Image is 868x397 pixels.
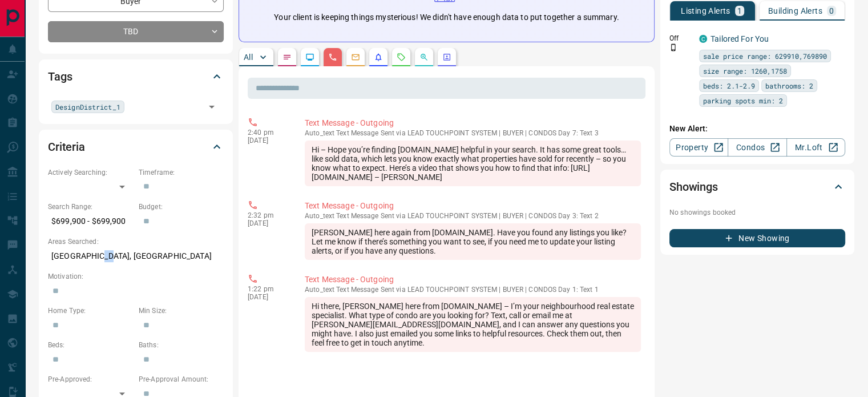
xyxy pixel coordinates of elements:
[282,53,292,62] svg: Notes
[305,274,641,286] p: Text Message - Outgoing
[248,285,288,293] p: 1:22 pm
[139,167,224,178] p: Timeframe:
[786,138,845,157] a: Mr.Loft
[244,53,253,61] p: All
[48,63,224,90] div: Tags
[703,65,787,77] span: size range: 1260,1758
[703,80,755,91] span: beds: 2.1-2.9
[248,137,288,145] p: [DATE]
[669,229,845,247] button: New Showing
[48,167,133,178] p: Actively Searching:
[305,141,641,186] div: Hi – Hope you’re finding [DOMAIN_NAME] helpful in your search. It has some great tools…like sold ...
[681,7,730,15] p: Listing Alerts
[48,21,224,42] div: TBD
[139,374,224,384] p: Pre-Approval Amount:
[248,293,288,301] p: [DATE]
[703,95,783,106] span: parking spots min: 2
[305,286,334,294] span: auto_text
[305,53,314,62] svg: Lead Browsing Activity
[669,138,728,157] a: Property
[669,123,845,135] p: New Alert:
[669,33,692,43] p: Off
[305,286,641,294] p: Text Message Sent via LEAD TOUCHPOINT SYSTEM | BUYER | CONDOS Day 1: Text 1
[305,223,641,260] div: [PERSON_NAME] here again from [DOMAIN_NAME]. Have you found any listings you like? Let me know if...
[305,129,334,137] span: auto_text
[305,117,641,129] p: Text Message - Outgoing
[305,212,641,220] p: Text Message Sent via LEAD TOUCHPOINT SYSTEM | BUYER | CONDOS Day 3: Text 2
[48,202,133,212] p: Search Range:
[48,247,224,266] p: [GEOGRAPHIC_DATA], [GEOGRAPHIC_DATA]
[737,7,742,15] p: 1
[48,306,133,316] p: Home Type:
[829,7,834,15] p: 0
[351,53,360,62] svg: Emails
[204,99,220,115] button: Open
[442,53,451,62] svg: Agent Actions
[328,53,337,62] svg: Calls
[139,306,224,316] p: Min Size:
[374,53,383,62] svg: Listing Alerts
[305,200,641,212] p: Text Message - Outgoing
[305,129,641,137] p: Text Message Sent via LEAD TOUCHPOINT SYSTEM | BUYER | CONDOS Day 7: Text 3
[669,207,845,218] p: No showings booked
[48,67,72,86] h2: Tags
[139,202,224,212] p: Budget:
[699,35,707,43] div: condos.ca
[669,178,718,196] h2: Showings
[305,212,334,220] span: auto_text
[48,340,133,350] p: Beds:
[768,7,822,15] p: Building Alerts
[669,43,677,51] svg: Push Notification Only
[728,138,786,157] a: Condos
[669,173,845,200] div: Showings
[703,50,827,62] span: sale price range: 629910,769890
[248,211,288,219] p: 2:32 pm
[765,80,813,91] span: bathrooms: 2
[305,297,641,352] div: Hi there, [PERSON_NAME] here from [DOMAIN_NAME] – I’m your neighbourhood real estate specialist. ...
[710,34,769,43] a: Tailored For You
[248,129,288,137] p: 2:40 pm
[55,101,120,113] span: DesignDistrict_1
[274,11,619,23] p: Your client is keeping things mysterious! We didn't have enough data to put together a summary.
[48,271,224,282] p: Motivation:
[48,212,133,231] p: $699,900 - $699,900
[48,133,224,161] div: Criteria
[48,138,85,156] h2: Criteria
[48,236,224,247] p: Areas Searched:
[48,374,133,384] p: Pre-Approved:
[248,219,288,227] p: [DATE]
[419,53,429,62] svg: Opportunities
[397,53,406,62] svg: Requests
[139,340,224,350] p: Baths:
